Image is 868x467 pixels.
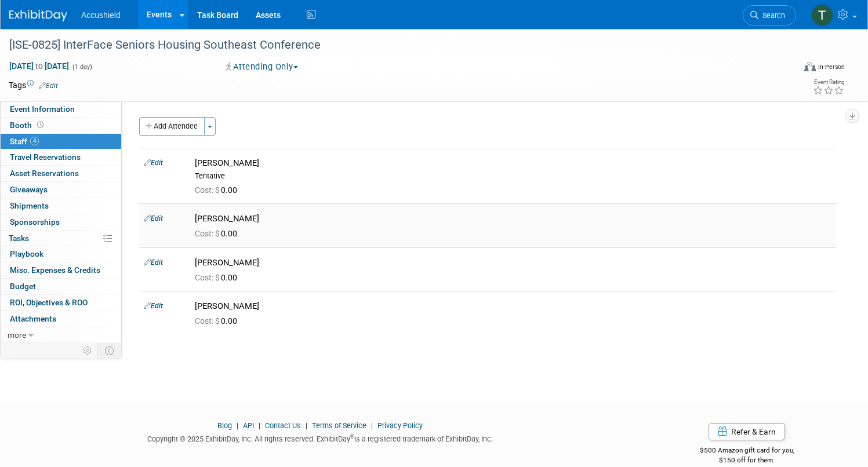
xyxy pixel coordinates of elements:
span: Cost: $ [195,273,221,282]
div: [PERSON_NAME] [195,213,831,224]
td: Tags [9,79,58,91]
div: Tentative [195,172,831,181]
div: $500 Amazon gift card for you, [649,438,845,465]
div: [ISE-0825] InterFace Seniors Housing Southeast Conference [5,35,773,56]
img: Format-Inperson.png [804,62,816,71]
a: Staff4 [1,134,121,149]
span: Shipments [10,201,49,210]
span: | [234,421,241,430]
a: Tasks [1,231,121,246]
span: Cost: $ [195,185,221,195]
span: to [34,61,45,71]
div: Event Rating [813,79,844,85]
span: 0.00 [195,273,242,282]
span: Misc. Expenses & Credits [10,265,100,275]
a: Blog [217,421,232,430]
span: Booth not reserved yet [35,121,46,129]
a: Contact Us [265,421,301,430]
a: Playbook [1,246,121,262]
a: Shipments [1,198,121,214]
div: In-Person [818,63,845,71]
a: more [1,327,121,343]
span: 0.00 [195,229,242,238]
div: Event Format [720,60,845,78]
a: ROI, Objectives & ROO [1,295,121,311]
a: Edit [144,214,163,222]
span: more [8,330,26,340]
span: Accushield [81,10,121,20]
img: ExhibitDay [9,10,67,21]
a: API [243,421,254,430]
a: Giveaways [1,182,121,198]
span: Booth [10,121,46,130]
span: | [256,421,263,430]
a: Misc. Expenses & Credits [1,262,121,278]
a: Privacy Policy [377,421,423,430]
a: Edit [144,159,163,167]
a: Asset Reservations [1,166,121,181]
button: Attending Only [222,61,303,73]
span: Event Information [10,104,75,114]
span: Tasks [9,233,29,243]
div: [PERSON_NAME] [195,257,831,268]
a: Booth [1,118,121,133]
a: Travel Reservations [1,149,121,165]
span: [DATE] [DATE] [9,61,70,71]
a: Event Information [1,101,121,117]
a: Refer & Earn [709,423,785,440]
td: Personalize Event Tab Strip [78,343,98,358]
button: Add Attendee [139,117,205,136]
div: [PERSON_NAME] [195,301,831,312]
span: Staff [10,137,39,146]
a: Budget [1,279,121,294]
a: Terms of Service [312,421,366,430]
td: Toggle Event Tabs [98,343,122,358]
sup: ® [350,433,354,440]
span: 4 [30,137,39,145]
span: Cost: $ [195,229,221,238]
span: ROI, Objectives & ROO [10,298,88,307]
a: Sponsorships [1,214,121,230]
a: Search [743,5,796,25]
div: [PERSON_NAME] [195,158,831,169]
span: Asset Reservations [10,169,79,178]
span: Search [758,11,785,20]
span: Sponsorships [10,217,60,227]
img: Tyler DuPree [811,4,833,26]
a: Attachments [1,311,121,327]
div: $150 off for them. [649,455,845,465]
a: Edit [39,82,58,90]
span: Travel Reservations [10,152,81,162]
span: Playbook [10,249,43,258]
span: Attachments [10,314,56,323]
span: 0.00 [195,185,242,195]
span: Cost: $ [195,316,221,326]
span: Budget [10,282,36,291]
a: Edit [144,302,163,310]
span: Giveaways [10,185,48,194]
span: (1 day) [71,63,92,71]
span: 0.00 [195,316,242,326]
a: Edit [144,258,163,267]
span: | [303,421,310,430]
span: | [368,421,376,430]
div: Copyright © 2025 ExhibitDay, Inc. All rights reserved. ExhibitDay is a registered trademark of Ex... [9,431,631,444]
